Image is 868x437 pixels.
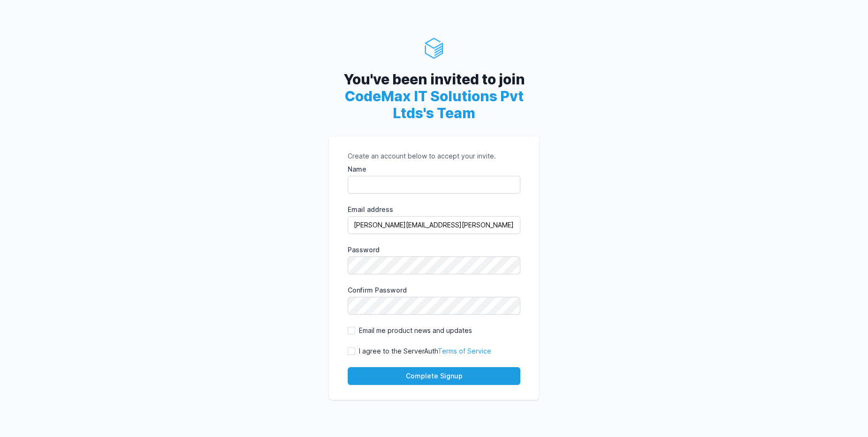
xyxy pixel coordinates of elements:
label: Email address [348,205,520,214]
img: ServerAuth [423,37,445,60]
a: Terms of Service [438,347,491,355]
label: Name [348,165,520,174]
p: Create an account below to accept your invite. [348,151,520,161]
label: I agree to the ServerAuth [359,347,491,356]
h2: You've been invited to join [329,71,539,121]
label: Email me product news and updates [359,326,472,335]
span: CodeMax IT Solutions Pvt Ltds's Team [345,88,524,121]
label: Password [348,245,520,255]
label: Confirm Password [348,286,520,295]
button: Complete Signup [348,367,520,385]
